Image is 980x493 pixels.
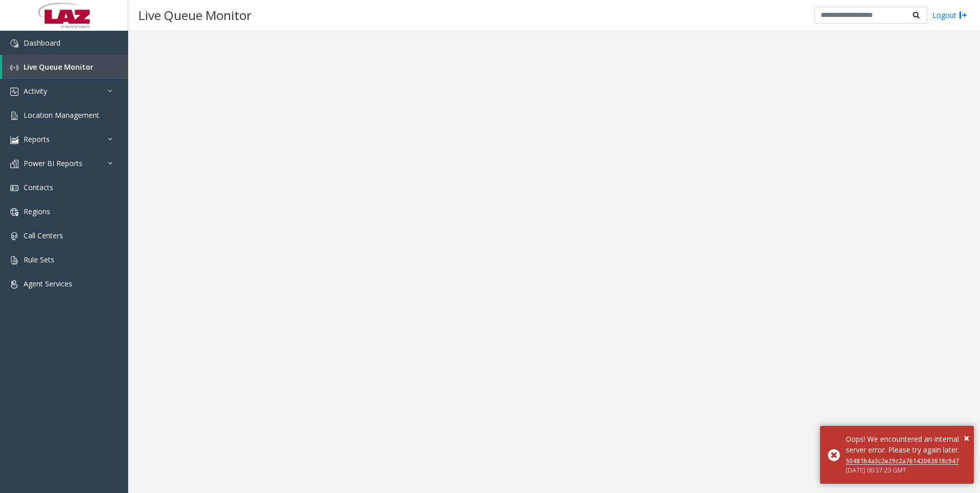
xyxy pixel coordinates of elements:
[133,3,257,28] h3: Live Queue Monitor
[24,207,50,216] span: Regions
[10,64,18,72] img: 'icon'
[24,231,63,240] span: Call Centers
[846,466,966,475] div: [DATE] 00:37:23 GMT
[10,160,18,168] img: 'icon'
[24,279,72,289] span: Agent Services
[10,232,18,240] img: 'icon'
[24,86,47,96] span: Activity
[10,208,18,216] img: 'icon'
[10,256,18,264] img: 'icon'
[24,158,83,168] span: Power BI Reports
[24,110,99,120] span: Location Management
[24,182,53,192] span: Contacts
[2,55,128,79] a: Live Queue Monitor
[846,457,959,465] a: 50481b4a3c2e29c2a76142062618c947
[964,431,969,445] span: ×
[24,255,54,264] span: Rule Sets
[10,184,18,192] img: 'icon'
[964,430,969,446] button: Close
[24,38,60,48] span: Dashboard
[10,88,18,96] img: 'icon'
[10,280,18,289] img: 'icon'
[932,10,967,20] a: Logout
[959,10,967,20] img: logout
[24,134,50,144] span: Reports
[24,62,93,72] span: Live Queue Monitor
[846,434,966,455] div: Oops! We encountered an internal server error. Please try again later.
[10,39,18,48] img: 'icon'
[10,136,18,144] img: 'icon'
[10,112,18,120] img: 'icon'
